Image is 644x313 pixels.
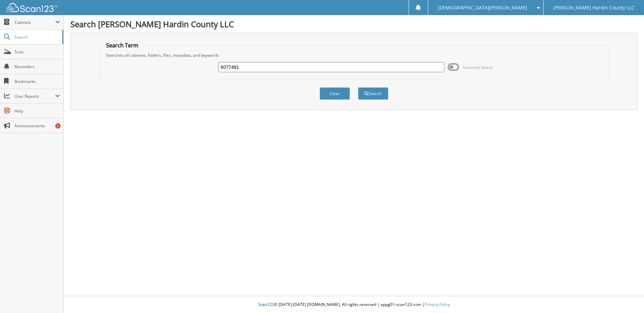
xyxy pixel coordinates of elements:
[425,302,450,307] a: Privacy Policy
[70,18,637,30] h1: Search [PERSON_NAME] Hardin County LLC
[14,64,60,70] span: Reminders
[553,6,634,10] span: [PERSON_NAME] Hardin County LLC
[463,65,493,70] span: Advanced Search
[55,123,61,129] div: 1
[320,87,350,100] button: Clear
[14,93,55,99] span: User Reports
[438,6,527,10] span: [DEMOGRAPHIC_DATA][PERSON_NAME]
[14,108,60,114] span: Help
[14,19,55,25] span: Cabinets
[103,52,605,58] div: Searches all cabinets, folders, files, metadata, and keywords
[14,123,60,129] span: Announcements
[103,42,142,49] legend: Search Term
[14,79,60,84] span: Bookmarks
[258,302,274,307] span: Scan123
[14,49,60,55] span: Scan
[64,297,644,313] div: © [DATE]-[DATE] [DOMAIN_NAME]. All rights reserved | appg01-scan123-com |
[7,3,57,12] img: scan123-logo-white.svg
[14,34,59,40] span: Search
[358,87,388,100] button: Search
